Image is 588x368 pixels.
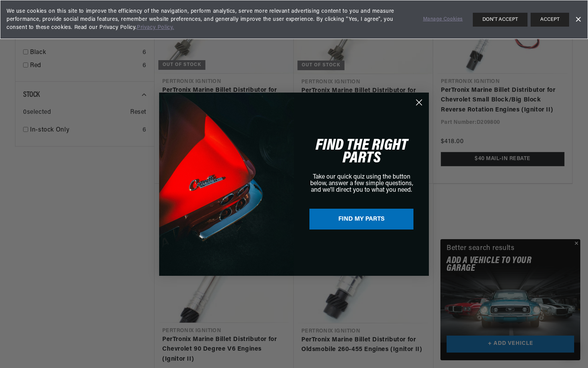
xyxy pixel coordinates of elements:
button: DON'T ACCEPT [473,13,528,27]
a: Manage Cookies [423,15,463,24]
a: Dismiss Banner [572,14,584,25]
span: We use cookies on this site to improve the efficiency of the navigation, perform analytics, serve... [7,7,412,32]
span: FIND THE RIGHT PARTS [316,137,408,167]
button: FIND MY PARTS [309,209,413,230]
span: Take our quick quiz using the button below, answer a few simple questions, and we'll direct you t... [310,174,413,193]
img: 84a38657-11e4-4279-99e0-6f2216139a28.png [159,93,294,276]
button: Close dialog [412,96,426,109]
button: ACCEPT [531,13,569,27]
a: Privacy Policy. [137,25,174,30]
